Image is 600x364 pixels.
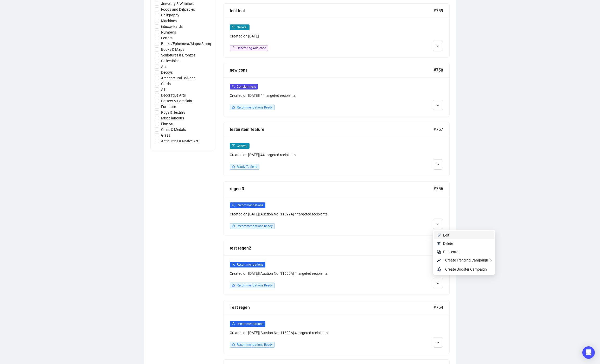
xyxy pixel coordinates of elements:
[159,64,168,69] span: Art
[159,75,197,81] span: Architectural Salvage
[159,69,175,75] span: Decoys
[237,224,273,228] span: Recommendations Ready
[230,8,433,14] div: test test
[232,165,235,168] span: like
[433,304,443,311] span: #754
[436,282,439,285] span: down
[232,144,235,147] span: mail
[159,18,179,24] span: Machines
[237,203,263,207] span: Recommendations
[159,52,197,58] span: Sculptures & Bronzes
[230,330,389,336] div: Created on [DATE] | Auction No. 11699A | 4 targeted recipients
[437,257,443,264] span: rise
[232,263,235,266] span: user
[230,93,389,98] div: Created on [DATE] | 44 targeted recipients
[230,126,433,133] div: testin item feature
[436,44,439,48] span: down
[232,46,235,49] span: loading
[437,250,441,254] img: svg+xml;base64,PHN2ZyB4bWxucz0iaHR0cDovL3d3dy53My5vcmcvMjAwMC9zdmciIHdpZHRoPSIyNCIgaGVpZ2h0PSIyNC...
[159,41,216,47] span: Books/Ephemera/Maps/Stamps
[237,165,257,169] span: Ready To Send
[230,211,389,217] div: Created on [DATE] | Auction No. 11699A | 4 targeted recipients
[232,106,235,109] span: like
[436,341,439,344] span: down
[237,263,263,266] span: Recommendations
[159,92,188,98] span: Decorative Arts
[159,1,196,7] span: Jewelary & Watches
[237,25,247,29] span: General
[232,322,235,325] span: user
[443,233,449,237] span: Edit
[159,98,194,104] span: Pottery & Porcelain
[159,35,175,41] span: Letters
[159,127,188,132] span: Coins & Medals
[159,138,200,144] span: Antiquities & Native Art
[232,85,235,88] span: search
[159,81,173,87] span: Cards
[489,259,492,262] span: right
[223,241,450,295] a: test regen2#755userRecommendationsCreated on [DATE]| Auction No. 11699A| 4 targeted recipientslik...
[582,346,595,359] div: Open Intercom Messenger
[223,3,450,58] a: test test#759mailGeneralCreated on [DATE]loadingGenerating Audience
[232,284,235,287] span: like
[159,7,197,12] span: Foods and Delicacies
[237,343,273,347] span: Recommendations Ready
[437,266,443,272] span: rocket
[159,110,187,115] span: Rugs & Textiles
[237,46,266,50] span: Generating Audience
[237,284,273,287] span: Recommendations Ready
[232,25,235,29] span: mail
[232,343,235,346] span: like
[159,12,181,18] span: Calligraphy
[223,63,450,117] a: new cons#758searchConsignmentCreated on [DATE]| 44 targeted recipientslikeRecommendations Ready
[159,29,178,35] span: Numbers
[159,115,186,121] span: Miscellaneous
[232,224,235,227] span: like
[445,258,488,262] span: Create Trending Campaign
[436,222,439,226] span: down
[159,87,167,92] span: All
[443,241,453,246] span: Delete
[230,152,389,158] div: Created on [DATE] | 44 targeted recipients
[230,304,433,311] div: Test regen
[159,24,185,29] span: inboxwizards
[237,106,273,109] span: Recommendations Ready
[223,122,450,176] a: testin item feature#757mailGeneralCreated on [DATE]| 44 targeted recipientslikeReady To Send
[237,85,256,88] span: Consignment
[436,163,439,166] span: down
[437,241,441,246] img: svg+xml;base64,PHN2ZyB4bWxucz0iaHR0cDovL3d3dy53My5vcmcvMjAwMC9zdmciIHhtbG5zOnhsaW5rPSJodHRwOi8vd3...
[159,58,181,64] span: Collectibles
[232,203,235,207] span: user
[230,33,389,39] div: Created on [DATE]
[159,121,176,127] span: Fine Art
[159,132,172,138] span: Glass
[159,104,178,110] span: Furniture
[237,144,247,148] span: General
[433,126,443,133] span: #757
[223,181,450,235] a: regen 3#756userRecommendationsCreated on [DATE]| Auction No. 11699A| 4 targeted recipientslikeRec...
[433,67,443,73] span: #758
[230,271,389,276] div: Created on [DATE] | Auction No. 11699A | 4 targeted recipients
[445,267,487,271] span: Create Booster Campaign
[237,322,263,326] span: Recommendations
[436,104,439,107] span: down
[433,8,443,14] span: #759
[223,300,450,354] a: Test regen#754userRecommendationsCreated on [DATE]| Auction No. 11699A| 4 targeted recipientslike...
[159,47,186,52] span: Books & Maps
[437,233,441,237] img: svg+xml;base64,PHN2ZyB4bWxucz0iaHR0cDovL3d3dy53My5vcmcvMjAwMC9zdmciIHhtbG5zOnhsaW5rPSJodHRwOi8vd3...
[433,186,443,192] span: #756
[230,245,433,251] div: test regen2
[230,67,433,73] div: new cons
[230,186,433,192] div: regen 3
[443,250,458,254] span: Duplicate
